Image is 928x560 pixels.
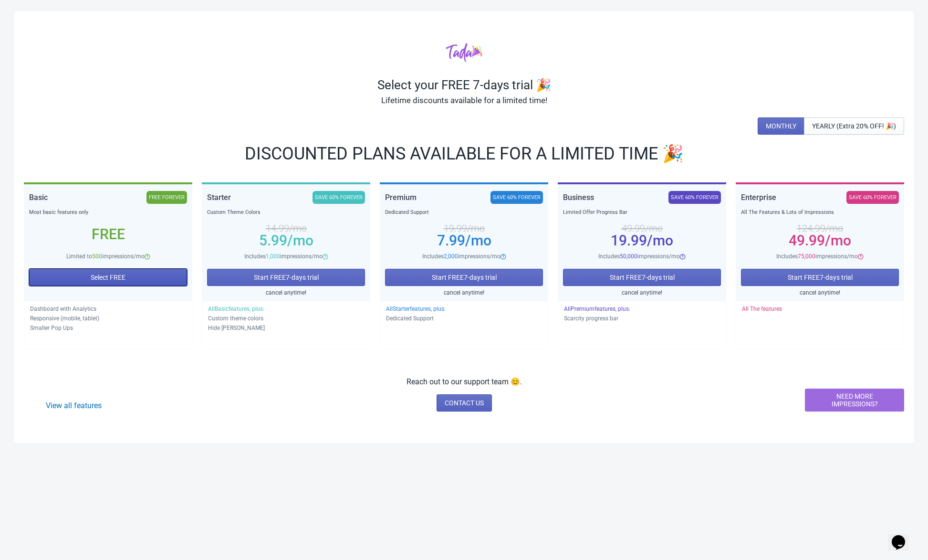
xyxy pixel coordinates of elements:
[207,288,365,297] div: cancel anytime!
[564,306,630,312] span: All Premium features, plus:
[563,269,721,286] button: Start FREE7-days trial
[29,269,187,286] button: Select FREE
[92,253,102,260] span: 500
[742,306,782,312] span: All The features
[741,224,899,232] div: 124.99 /mo
[446,42,482,62] img: tadacolor.png
[798,253,815,260] span: 75,000
[208,314,364,323] p: Custom theme colors
[208,323,364,333] p: Hide [PERSON_NAME]
[385,288,543,297] div: cancel anytime!
[29,208,187,217] div: Most basic features only
[563,288,721,297] div: cancel anytime!
[766,122,796,130] span: MONTHLY
[30,323,186,333] p: Smaller Pop Ups
[804,117,904,135] button: YEARLY (Extra 20% OFF! 🎉)
[668,191,721,204] div: SAVE 60% FOREVER
[564,314,720,323] p: Scarcity progress bar
[563,224,721,232] div: 49.99 /mo
[465,232,491,249] span: /mo
[846,191,899,204] div: SAVE 60% FOREVER
[208,306,264,312] span: All Basic features, plus:
[207,191,231,204] div: Starter
[385,208,543,217] div: Dedicated Support
[741,269,899,286] button: Start FREE7-days trial
[386,306,446,312] span: All Starter features, plus:
[146,191,187,204] div: FREE FOREVER
[805,389,904,412] button: NEED MORE IMPRESSIONS?
[386,314,542,323] p: Dedicated Support
[620,253,637,260] span: 50,000
[825,232,851,249] span: /mo
[407,376,522,388] p: Reach out to our support team 😊.
[812,122,896,130] span: YEARLY (Extra 20% OFF! 🎉)
[91,274,125,281] span: Select FREE
[741,191,776,204] div: Enterprise
[490,191,543,204] div: SAVE 60% FOREVER
[24,146,904,161] div: DISCOUNTED PLANS AVAILABLE FOR A LIMITED TIME 🎉
[610,274,675,281] span: Start FREE 7 -days trial
[254,274,319,281] span: Start FREE 7 -days trial
[385,237,543,244] div: 7.99
[788,274,853,281] span: Start FREE 7 -days trial
[776,253,858,260] span: Includes impressions/mo
[29,252,187,261] div: Limited to impressions/mo
[741,288,899,297] div: cancel anytime!
[741,237,899,244] div: 49.99
[266,253,280,260] span: 1,000
[30,314,186,323] p: Responsive (mobile, tablet)
[207,269,365,286] button: Start FREE7-days trial
[29,231,187,238] div: Free
[385,269,543,286] button: Start FREE7-days trial
[46,401,102,410] a: View all features
[385,191,417,204] div: Premium
[647,232,673,249] span: /mo
[758,117,804,135] button: MONTHLY
[30,304,186,314] p: Dashboard with Analytics
[313,191,365,204] div: SAVE 60% FOREVER
[207,237,365,244] div: 5.99
[445,399,484,407] span: CONTACT US
[888,522,918,550] iframe: chat widget
[207,208,365,217] div: Custom Theme Colors
[444,253,458,260] span: 2,000
[244,253,323,260] span: Includes impressions/mo
[563,237,721,244] div: 19.99
[432,274,497,281] span: Start FREE 7 -days trial
[385,224,543,232] div: 19.99 /mo
[24,93,904,108] div: Lifetime discounts available for a limited time!
[437,394,492,412] a: CONTACT US
[207,224,365,232] div: 14.99 /mo
[563,208,721,217] div: Limited Offer Progress Bar
[422,253,500,260] span: Includes impressions/mo
[741,208,899,217] div: All The Features & Lots of Impressions
[598,253,680,260] span: Includes impressions/mo
[24,77,904,93] div: Select your FREE 7-days trial 🎉
[813,392,896,408] span: NEED MORE IMPRESSIONS?
[29,191,48,204] div: Basic
[287,232,313,249] span: /mo
[563,191,594,204] div: Business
